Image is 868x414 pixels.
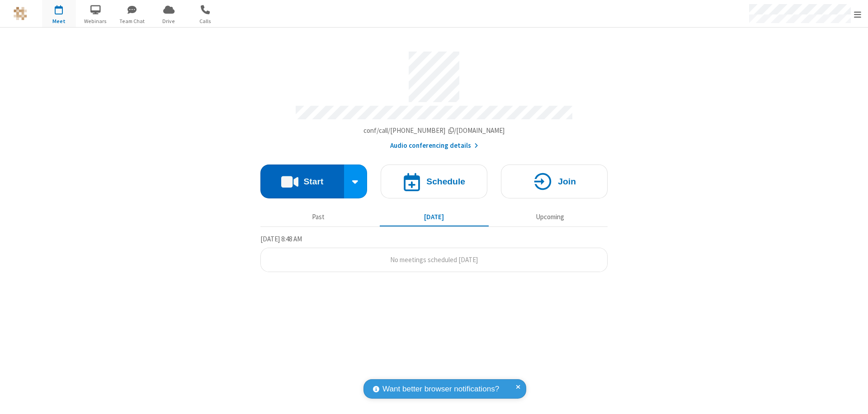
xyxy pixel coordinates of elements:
[264,208,373,226] button: Past
[382,383,499,395] span: Want better browser notifications?
[14,7,27,20] img: QA Selenium DO NOT DELETE OR CHANGE
[344,165,368,198] div: Start conference options
[845,390,861,408] iframe: Chat
[363,126,505,136] button: Copy my meeting room linkCopy my meeting room link
[495,208,604,226] button: Upcoming
[380,208,489,226] button: [DATE]
[79,17,113,25] span: Webinars
[260,234,608,273] section: Today's Meetings
[390,141,478,151] button: Audio conferencing details
[189,17,222,25] span: Calls
[42,17,76,25] span: Meet
[260,45,608,151] section: Account details
[260,235,302,243] span: [DATE] 8:48 AM
[381,165,487,198] button: Schedule
[115,17,149,25] span: Team Chat
[501,165,608,198] button: Join
[558,177,576,186] h4: Join
[260,165,344,198] button: Start
[363,126,505,135] span: Copy my meeting room link
[426,177,465,186] h4: Schedule
[390,255,478,264] span: No meetings scheduled [DATE]
[303,177,323,186] h4: Start
[152,17,186,25] span: Drive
